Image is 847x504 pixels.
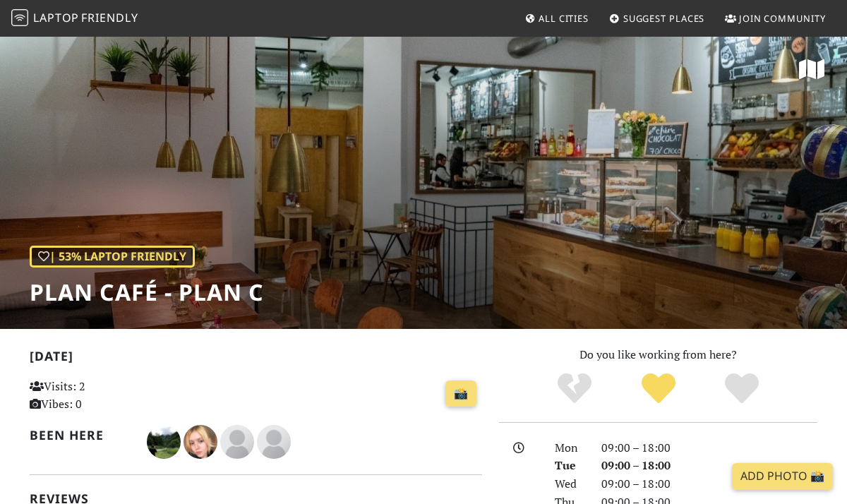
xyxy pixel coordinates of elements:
div: 09:00 – 18:00 [593,475,826,493]
div: Tue [546,457,593,475]
div: Mon [546,439,593,457]
h2: Been here [30,428,130,443]
div: Definitely! [700,371,784,407]
h2: [DATE] [30,349,482,369]
div: | 53% Laptop Friendly [30,246,195,268]
img: 5987-juan.jpg [147,425,181,459]
div: Yes [616,371,700,407]
a: LaptopFriendly LaptopFriendly [11,6,138,31]
h1: Plan Café - Plan C [30,279,264,306]
span: Join Community [739,12,826,25]
a: 📸 [445,380,476,407]
span: All Cities [539,12,589,25]
a: Add Photo 📸 [732,463,833,490]
img: 4305-sonia.jpg [184,425,217,459]
p: Do you like working from here? [499,346,817,364]
a: All Cities [519,6,594,31]
img: blank-535327c66bd565773addf3077783bbfce4b00ec00e9fd257753287c682c7fa38.png [220,425,254,459]
img: blank-535327c66bd565773addf3077783bbfce4b00ec00e9fd257753287c682c7fa38.png [257,425,291,459]
span: Friendly [81,10,138,25]
span: Sarah Budke [220,433,257,448]
span: Suggest Places [623,12,705,25]
span: Juan V [147,433,184,448]
div: Wed [546,475,593,493]
a: Suggest Places [603,6,711,31]
div: 09:00 – 18:00 [593,439,826,457]
a: Join Community [719,6,831,31]
span: Kristian Prevc [257,433,291,448]
span: Laptop [33,10,79,25]
span: Sonia Veselova [184,433,220,448]
div: 09:00 – 18:00 [593,457,826,475]
img: LaptopFriendly [11,9,28,26]
div: No [532,371,616,407]
p: Visits: 2 Vibes: 0 [30,378,169,414]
